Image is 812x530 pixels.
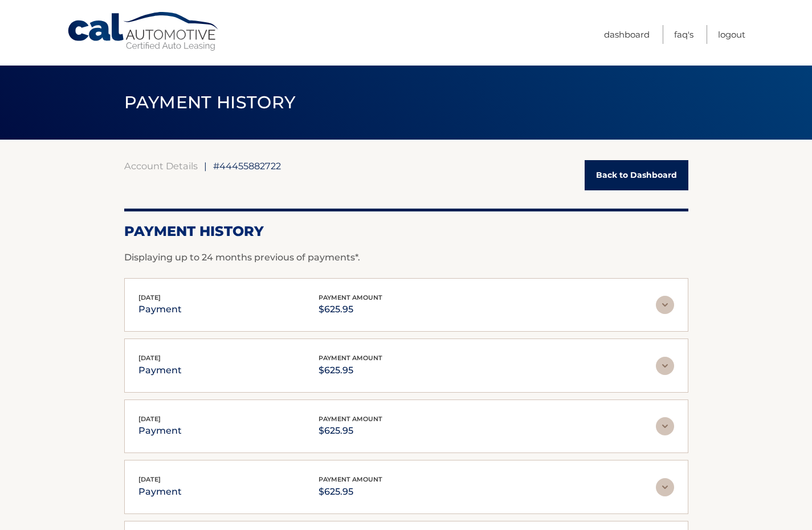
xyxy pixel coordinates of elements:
[319,415,382,423] span: payment amount
[656,478,674,496] img: accordion-rest.svg
[656,296,674,314] img: accordion-rest.svg
[138,293,161,301] span: [DATE]
[138,354,161,362] span: [DATE]
[124,160,198,172] a: Account Details
[319,293,382,301] span: payment amount
[213,160,281,172] span: #44455882722
[124,92,296,113] span: PAYMENT HISTORY
[674,25,693,44] a: FAQ's
[585,160,688,190] a: Back to Dashboard
[718,25,745,44] a: Logout
[604,25,650,44] a: Dashboard
[319,475,382,483] span: payment amount
[319,301,382,317] p: $625.95
[656,357,674,375] img: accordion-rest.svg
[138,362,182,378] p: payment
[319,423,382,439] p: $625.95
[67,11,221,52] a: Cal Automotive
[319,484,382,500] p: $625.95
[138,484,182,500] p: payment
[204,160,207,172] span: |
[138,415,161,423] span: [DATE]
[319,362,382,378] p: $625.95
[138,423,182,439] p: payment
[138,475,161,483] span: [DATE]
[124,251,688,264] p: Displaying up to 24 months previous of payments*.
[319,354,382,362] span: payment amount
[124,223,688,240] h2: Payment History
[656,417,674,435] img: accordion-rest.svg
[138,301,182,317] p: payment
